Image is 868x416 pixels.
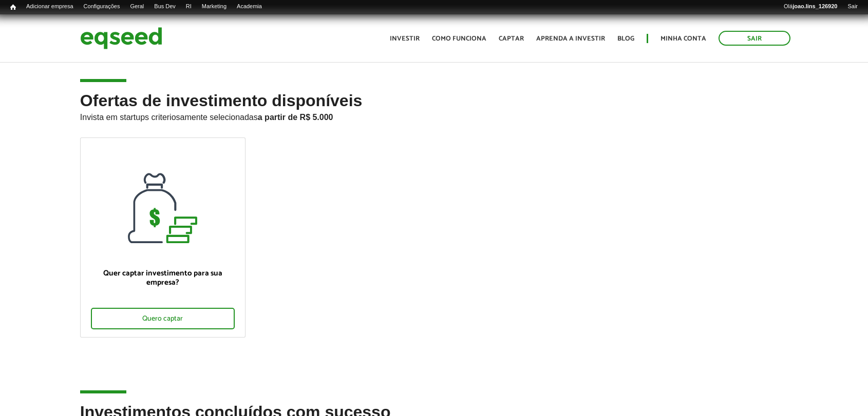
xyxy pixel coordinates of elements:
[719,31,790,46] a: Sair
[125,3,149,11] a: Geral
[432,35,486,42] a: Como funciona
[258,113,333,122] strong: a partir de R$ 5.000
[779,3,842,11] a: Olájoao.lins_126920
[80,25,162,52] img: EqSeed
[499,35,524,42] a: Captar
[181,3,197,11] a: RI
[617,35,634,42] a: Blog
[149,3,181,11] a: Bus Dev
[197,3,232,11] a: Marketing
[80,110,788,122] p: Invista em startups criteriosamente selecionadas
[536,35,605,42] a: Aprenda a investir
[232,3,267,11] a: Academia
[792,3,837,9] strong: joao.lins_126920
[21,3,79,11] a: Adicionar empresa
[91,269,235,287] p: Quer captar investimento para sua empresa?
[661,35,706,42] a: Minha conta
[91,308,235,329] div: Quero captar
[80,137,246,338] a: Quer captar investimento para sua empresa? Quero captar
[80,92,788,137] h2: Ofertas de investimento disponíveis
[10,4,16,11] span: Início
[390,35,420,42] a: Investir
[842,3,863,11] a: Sair
[79,3,125,11] a: Configurações
[5,3,21,12] a: Início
